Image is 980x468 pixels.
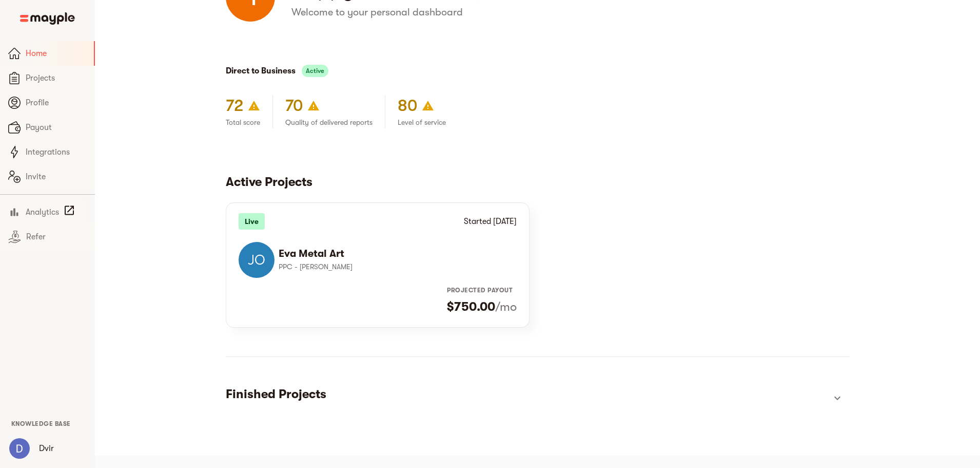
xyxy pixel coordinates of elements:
button: Direct to Business [226,64,296,78]
a: Knowledge Base [11,419,71,427]
h4: 72 [226,96,244,116]
p: Started [DATE] [464,215,517,228]
span: Active [302,65,328,77]
span: Integrations [26,146,87,158]
h5: Active Projects [226,174,850,190]
p: Total score [226,116,260,128]
button: User Menu [3,432,36,465]
h5: $750.00 [447,298,495,315]
p: PPC - [PERSON_NAME] [279,260,508,273]
p: Quality of delivered reports [285,116,373,128]
span: Knowledge Base [11,420,71,427]
span: Refer [26,231,87,243]
span: Home [26,47,86,60]
h5: /mo [495,298,517,315]
span: Projected payout [447,282,517,298]
h6: Welcome to your personal dashboard [291,6,850,19]
span: Profile [26,97,87,109]
p: Live [239,213,265,230]
span: Analytics [26,206,59,218]
p: Level of service [398,116,446,128]
img: Main logo [20,12,75,25]
h4: 70 [285,96,303,116]
span: Payout [26,121,87,134]
p: Dvir [39,442,54,455]
span: Invite [26,171,87,183]
h4: 80 [398,96,418,116]
img: 7ddbebb83b766ebb2f3bbcd7b6c65a2f [239,242,275,278]
button: show more [825,386,850,410]
img: yy9EwaNTQGhcBrspWjxd [9,438,30,459]
h6: Eva Metal Art [279,247,508,260]
h5: Finished Projects [226,386,825,402]
div: This program is active. You will be assigned new clients. [302,65,328,77]
span: Projects [26,72,87,84]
